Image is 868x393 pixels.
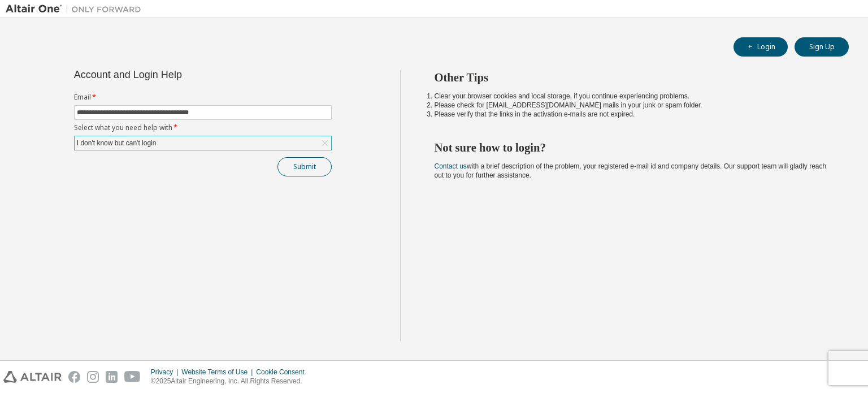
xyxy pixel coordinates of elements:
[435,140,829,155] h2: Not sure how to login?
[435,162,827,179] span: with a brief description of the problem, your registered e-mail id and company details. Our suppo...
[68,371,80,383] img: facebook.svg
[734,37,788,57] button: Login
[6,3,147,15] img: Altair One
[151,368,181,377] div: Privacy
[435,162,467,170] a: Contact us
[435,101,829,110] li: Please check for [EMAIL_ADDRESS][DOMAIN_NAME] mails in your junk or spam folder.
[74,70,280,79] div: Account and Login Help
[106,371,118,383] img: linkedin.svg
[256,368,311,377] div: Cookie Consent
[181,368,256,377] div: Website Terms of Use
[795,37,849,57] button: Sign Up
[75,136,331,150] div: I don't know but can't login
[3,371,62,383] img: altair_logo.svg
[277,157,332,176] button: Submit
[87,371,99,383] img: instagram.svg
[75,137,158,149] div: I don't know but can't login
[435,92,829,101] li: Clear your browser cookies and local storage, if you continue experiencing problems.
[74,93,332,102] label: Email
[435,110,829,119] li: Please verify that the links in the activation e-mails are not expired.
[435,70,829,85] h2: Other Tips
[124,371,141,383] img: youtube.svg
[151,377,311,386] p: © 2025 Altair Engineering, Inc. All Rights Reserved.
[74,123,332,132] label: Select what you need help with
